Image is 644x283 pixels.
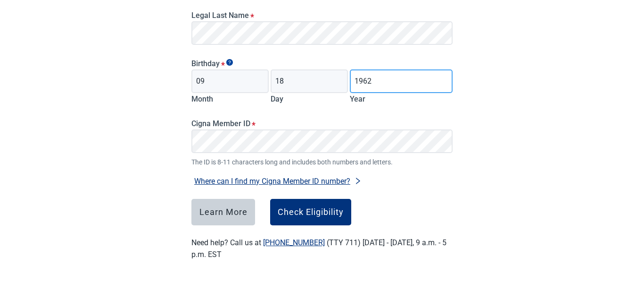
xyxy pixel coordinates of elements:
[271,94,283,103] label: Day
[191,59,453,68] legend: Birthday
[191,175,364,188] button: Where can I find my Cigna Member ID number?
[350,69,453,93] input: Birth year
[271,69,348,93] input: Birth day
[191,238,446,259] label: Need help? Call us at (TTY 711) [DATE] - [DATE], 9 a.m. - 5 p.m. EST
[278,207,344,217] div: Check Eligibility
[350,94,365,103] label: Year
[191,11,453,20] label: Legal Last Name
[191,157,453,167] span: The ID is 8-11 characters long and includes both numbers and letters.
[226,59,233,66] span: Show tooltip
[191,69,269,93] input: Birth month
[263,238,325,247] a: [PHONE_NUMBER]
[354,177,362,185] span: right
[191,199,255,225] button: Learn More
[199,207,248,217] div: Learn More
[191,119,453,128] label: Cigna Member ID
[191,94,213,103] label: Month
[270,199,351,225] button: Check Eligibility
